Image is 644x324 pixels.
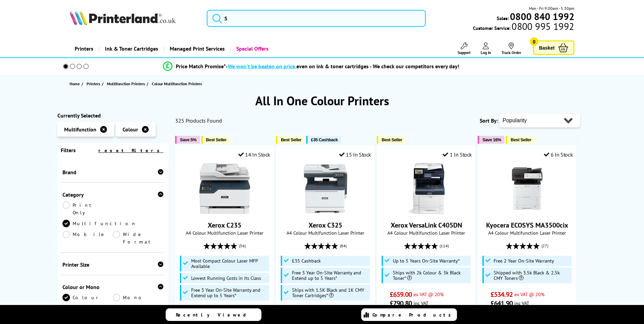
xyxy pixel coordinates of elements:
[539,43,555,52] span: Basket
[113,231,163,246] a: Wide Format
[226,63,459,70] div: - even on ink & toner cartridges - We check our competitors every day!
[381,230,472,236] span: A4 Colour Multifunction Laser Printer
[339,151,371,158] div: 15 In Stock
[300,209,351,215] a: Xerox C325
[87,80,102,87] a: Printers
[544,151,573,158] div: 6 In Stock
[292,258,321,264] span: £35 Cashback
[514,300,529,306] span: inc VAT
[361,308,457,321] a: Compare Products
[179,230,270,236] span: A4 Colour Multifunction Laser Printer
[502,163,553,214] img: Kyocera ECOSYS MA3500cix
[280,230,371,236] span: A4 Colour Multifunction Laser Printer
[175,117,222,124] span: 325 Products Found
[413,291,444,298] span: ex VAT @ 20%
[393,270,470,281] span: Ships with 2k Colour & 3k Black Toner*
[530,37,538,46] span: 0
[87,80,100,87] span: Printers
[533,40,574,55] a: Basket 0
[311,137,338,142] span: £35 Cashback
[163,40,230,57] a: Managed Print Services
[478,136,504,144] button: Save 16%
[502,209,553,215] a: Kyocera ECOSYS MA3500cix
[276,136,305,144] button: Best Seller
[207,10,426,27] input: S
[107,80,147,87] a: Multifunction Printers
[440,239,449,252] span: (114)
[506,136,535,144] button: Best Seller
[390,290,412,299] span: £659.00
[191,258,268,269] span: Most Compact Colour Laser MFP Available
[473,23,574,31] span: Customer Service:
[443,151,472,158] div: 1 In Stock
[491,299,513,308] span: £641.90
[199,209,250,215] a: Xerox C235
[511,137,531,142] span: Best Seller
[300,163,351,214] img: Xerox C325
[390,299,412,308] span: £790.80
[70,10,176,25] img: Printerland Logo
[62,201,113,216] a: Print Only
[514,291,545,298] span: ex VAT @ 20%
[105,40,158,57] span: Ink & Toner Cartridges
[180,137,196,142] span: Save 5%
[382,137,402,142] span: Best Seller
[107,80,145,87] span: Multifunction Printers
[228,63,296,70] span: We won’t be beaten on price,
[191,287,268,298] span: Free 3 Year On-Site Warranty and Extend up to 5 Years*
[70,10,198,26] a: Printerland Logo
[62,231,113,246] a: Mobile
[113,294,163,301] a: Mono
[529,5,574,12] span: Mon - Fri 9:00am - 5:30pm
[201,136,230,144] button: Best Seller
[494,258,554,264] span: Free 2 Year On-Site Warranty
[393,258,460,264] span: Up to 5 Years On-Site Warranty*
[491,290,513,299] span: £534.92
[391,221,462,230] a: Xerox VersaLink C405DN
[481,50,491,55] span: Log In
[62,261,164,268] div: Printer Size
[401,209,452,215] a: Xerox VersaLink C405DN
[458,42,471,55] a: Support
[377,136,406,144] button: Best Seller
[62,220,136,227] a: Multifunction
[372,312,455,318] span: Compare Products
[175,136,200,144] button: Save 5%
[238,151,270,158] div: 14 In Stock
[230,40,274,57] a: Special Offers
[176,312,253,318] span: Recently Viewed
[401,163,452,214] img: Xerox VersaLink C405DN
[494,270,570,281] span: Shipped with 3.5k Black & 2.5k CMY Toners
[481,42,491,55] a: Log In
[57,112,169,119] div: Currently Selected
[501,42,521,55] a: Track Order
[511,23,574,30] span: 0800 995 1992
[176,63,226,70] span: Price Match Promise*
[62,294,113,301] a: Colour
[509,13,574,20] a: 0800 840 1992
[57,93,587,109] h1: All In One Colour Printers
[340,239,347,252] span: (84)
[486,221,568,230] a: Kyocera ECOSYS MA3500cix
[208,221,241,230] a: Xerox C235
[191,275,261,281] span: Lowest Running Costs in its Class
[62,191,164,198] div: Category
[481,230,573,236] span: A4 Colour Multifunction Laser Printer
[292,270,369,281] span: Free 3 Year On-Site Warranty and Extend up to 5 Years*
[497,15,509,21] span: Sales:
[306,136,341,144] button: £35 Cashback
[98,147,163,154] a: reset filters
[541,239,548,252] span: (27)
[458,50,471,55] span: Support
[482,137,501,142] span: Save 16%
[98,40,163,57] a: Ink & Toner Cartridges
[292,287,369,298] span: Ships with 1.5K Black and 1K CMY Toner Cartridges*
[166,308,261,321] a: Recently Viewed
[61,147,76,154] span: Filters
[62,169,164,176] div: Brand
[239,239,246,252] span: (56)
[309,221,342,230] a: Xerox C325
[70,80,81,87] a: Home
[70,40,98,57] a: Printers
[152,81,202,86] span: Colour Multifunction Printers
